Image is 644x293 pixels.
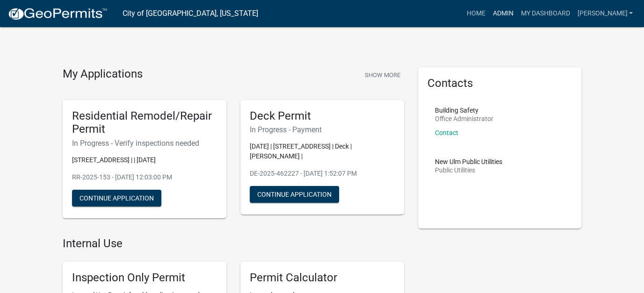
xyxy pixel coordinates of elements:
button: Continue Application [250,186,339,203]
a: Admin [489,5,517,22]
a: My Dashboard [517,5,573,22]
p: Building Safety [435,107,493,114]
p: Public Utilities [435,167,502,173]
h6: In Progress - Payment [250,125,395,134]
button: Show More [361,67,404,83]
a: Contact [435,129,458,136]
p: Office Administrator [435,115,493,122]
h5: Deck Permit [250,109,395,123]
h5: Residential Remodel/Repair Permit [72,109,217,136]
h5: Inspection Only Permit [72,271,217,285]
a: [PERSON_NAME] [573,5,637,22]
p: RR-2025-153 - [DATE] 12:03:00 PM [72,172,217,182]
h6: In Progress - Verify inspections needed [72,139,217,148]
a: City of [GEOGRAPHIC_DATA], [US_STATE] [123,6,258,21]
h5: Permit Calculator [250,271,395,285]
p: DE-2025-462227 - [DATE] 1:52:07 PM [250,169,395,179]
p: [STREET_ADDRESS] | | [DATE] [72,155,217,165]
button: Continue Application [72,190,161,207]
p: New Ulm Public Utilities [435,158,502,165]
a: Home [463,5,489,22]
h4: Internal Use [63,237,404,250]
h5: Contacts [427,77,572,90]
h4: My Applications [63,67,143,81]
p: [DATE] | [STREET_ADDRESS] | Deck | [PERSON_NAME] | [250,142,395,161]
